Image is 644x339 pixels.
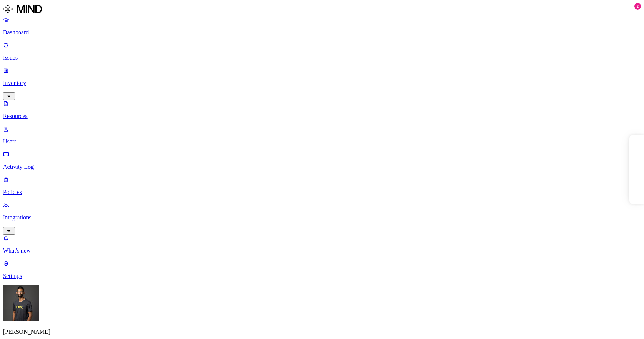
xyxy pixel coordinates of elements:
[3,3,42,15] img: MIND
[3,29,641,36] p: Dashboard
[3,16,641,36] a: Dashboard
[3,260,641,279] a: Settings
[3,126,641,145] a: Users
[3,247,641,254] p: What's new
[3,285,39,321] img: Amit Cohen
[3,176,641,196] a: Policies
[3,214,641,221] p: Integrations
[3,42,641,61] a: Issues
[3,113,641,120] p: Resources
[3,67,641,99] a: Inventory
[3,100,641,120] a: Resources
[3,151,641,170] a: Activity Log
[3,164,641,170] p: Activity Log
[3,138,641,145] p: Users
[3,189,641,196] p: Policies
[3,202,641,234] a: Integrations
[3,3,641,16] a: MIND
[634,3,641,10] div: 2
[3,80,641,86] p: Inventory
[3,273,641,279] p: Settings
[3,235,641,254] a: What's new
[3,54,641,61] p: Issues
